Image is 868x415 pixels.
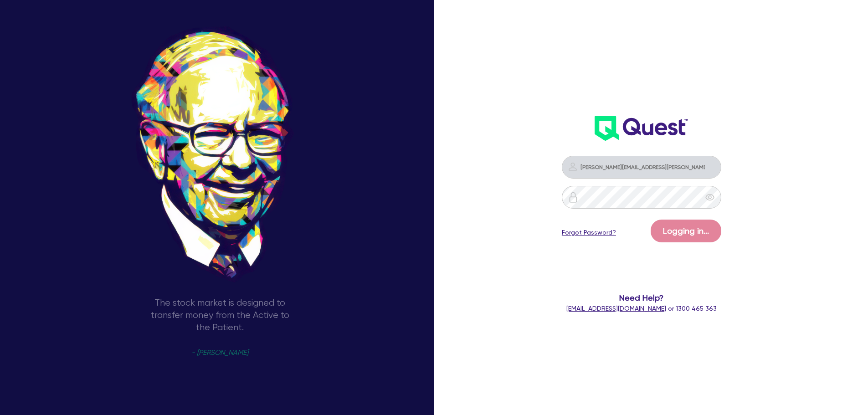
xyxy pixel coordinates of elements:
[651,220,721,242] button: Logging in...
[525,292,758,304] span: Need Help?
[567,161,578,172] img: icon-password
[705,193,714,202] span: eye
[568,192,579,203] img: icon-password
[191,349,248,356] span: - [PERSON_NAME]
[595,116,688,141] img: wH2k97JdezQIQAAAABJRU5ErkJggg==
[562,228,616,237] a: Forgot Password?
[562,156,721,179] input: Email address
[566,305,666,312] a: [EMAIL_ADDRESS][DOMAIN_NAME]
[566,305,717,312] span: or 1300 465 363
